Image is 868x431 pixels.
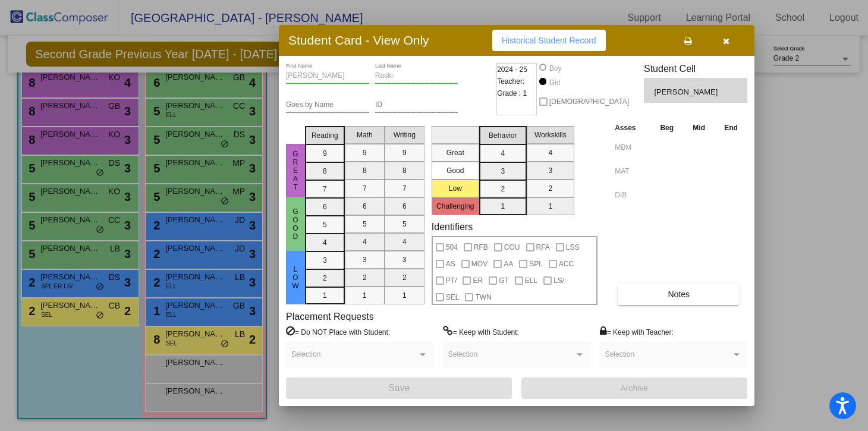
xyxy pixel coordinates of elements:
[615,162,647,180] input: assessment
[549,95,629,109] span: [DEMOGRAPHIC_DATA]
[499,273,509,288] span: GT
[504,257,513,271] span: AA
[286,101,369,109] input: goes by name
[502,36,596,45] span: Historical Student Record
[290,207,301,241] span: Good
[288,33,429,48] h3: Student Card - View Only
[715,121,747,134] th: End
[566,240,580,254] span: LSS
[650,121,683,134] th: Beg
[618,284,740,305] button: Notes
[492,30,606,51] button: Historical Student Record
[612,121,650,134] th: Asses
[654,86,720,98] span: [PERSON_NAME]
[497,64,527,75] span: 2024 - 25
[621,383,649,393] span: Archive
[521,377,747,399] button: Archive
[471,257,488,271] span: MOV
[529,257,543,271] span: SPL
[388,383,410,393] span: Save
[615,139,647,156] input: assessment
[446,257,455,271] span: AS
[600,326,674,338] label: = Keep with Teacher:
[553,273,564,288] span: LS/
[474,240,488,254] span: RFB
[286,377,512,399] button: Save
[286,326,390,338] label: = Do NOT Place with Student:
[443,326,519,338] label: = Keep with Student:
[286,311,374,322] label: Placement Requests
[549,63,562,74] div: Boy
[615,186,647,204] input: assessment
[525,273,537,288] span: ELL
[644,63,747,74] h3: Student Cell
[473,273,483,288] span: ER
[290,150,301,191] span: Great
[497,75,524,87] span: Teacher:
[432,221,473,232] label: Identifiers
[446,290,460,304] span: SEL
[668,290,690,299] span: Notes
[475,290,491,304] span: TWN
[446,273,457,288] span: PT/
[549,77,561,88] div: Girl
[683,121,715,134] th: Mid
[536,240,550,254] span: RFA
[446,240,458,254] span: 504
[497,87,527,99] span: Grade : 1
[504,240,520,254] span: COU
[290,265,301,290] span: Low
[559,257,574,271] span: ACC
